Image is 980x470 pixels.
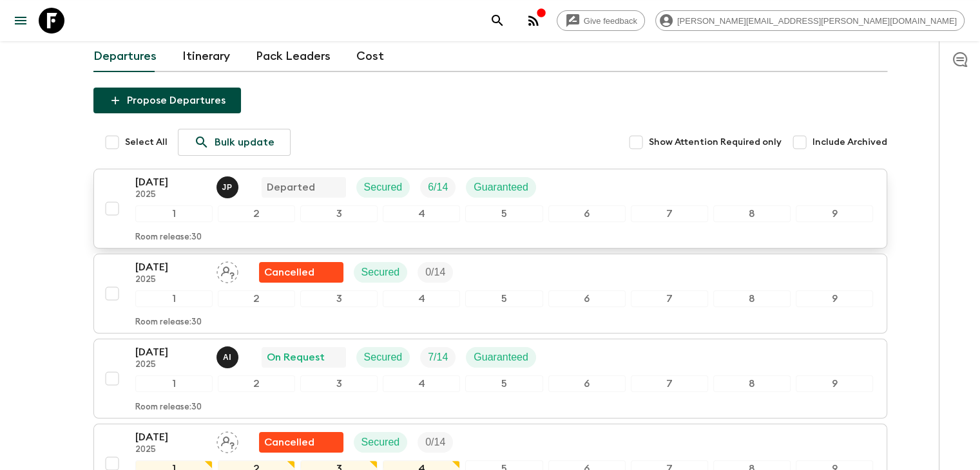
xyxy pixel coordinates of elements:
div: Trip Fill [420,347,456,368]
div: 8 [713,205,791,222]
p: On Request [267,350,325,365]
div: Trip Fill [418,432,453,453]
div: 9 [796,375,873,392]
a: Give feedback [557,10,645,31]
p: 7 / 14 [428,350,448,365]
div: 3 [300,375,378,392]
a: Cost [356,41,384,72]
span: Show Attention Required only [649,136,782,149]
p: Guaranteed [474,180,528,195]
span: Select All [125,136,168,149]
a: Pack Leaders [256,41,331,72]
button: [DATE]2025Alvaro IxtetelaOn RequestSecuredTrip FillGuaranteed123456789Room release:30 [93,339,887,418]
button: [DATE]2025Assign pack leaderFlash Pack cancellationSecuredTrip Fill123456789Room release:30 [93,254,887,334]
button: AI [216,346,241,368]
div: 6 [548,205,626,222]
div: 7 [631,290,708,307]
div: 5 [465,375,543,392]
div: 5 [465,205,543,222]
p: Secured [364,180,403,195]
p: 0 / 14 [425,435,445,450]
div: 9 [796,205,873,222]
a: Bulk update [178,129,291,156]
div: 4 [383,375,460,392]
p: 2025 [135,190,206,200]
span: Assign pack leader [216,265,238,276]
p: 2025 [135,445,206,455]
div: 3 [300,205,378,222]
div: 4 [383,290,460,307]
span: Give feedback [577,16,644,26]
p: [DATE] [135,429,206,445]
p: 2025 [135,275,206,285]
span: Include Archived [812,136,887,149]
div: Secured [356,177,410,198]
p: Cancelled [264,265,314,280]
div: 5 [465,290,543,307]
p: [DATE] [135,344,206,360]
div: 7 [631,375,708,392]
div: 6 [548,375,626,392]
p: Cancelled [264,435,314,450]
p: Secured [361,435,400,450]
p: Room release: 30 [135,232,202,243]
div: Trip Fill [418,262,453,283]
p: Secured [361,265,400,280]
div: 1 [135,375,213,392]
span: Assign pack leader [216,435,238,446]
div: 1 [135,205,213,222]
p: Departed [267,180,315,195]
div: 2 [218,205,295,222]
p: 0 / 14 [425,265,445,280]
div: 2 [218,290,295,307]
div: [PERSON_NAME][EMAIL_ADDRESS][PERSON_NAME][DOMAIN_NAME] [655,10,965,31]
button: [DATE]2025Julio PosadasDepartedSecuredTrip FillGuaranteed123456789Room release:30 [93,169,887,249]
div: Secured [354,432,408,453]
div: Flash Pack cancellation [259,262,343,283]
div: 7 [631,205,708,222]
button: search adventures [485,8,510,33]
p: Guaranteed [474,350,528,365]
p: 2025 [135,360,206,370]
div: Flash Pack cancellation [259,432,343,453]
p: Room release: 30 [135,402,202,413]
p: A I [223,352,231,362]
div: 3 [300,290,378,307]
div: Secured [354,262,408,283]
div: 6 [548,290,626,307]
a: Itinerary [182,41,230,72]
div: 1 [135,290,213,307]
div: 8 [713,375,791,392]
p: Secured [364,350,403,365]
p: Room release: 30 [135,317,202,328]
p: [DATE] [135,259,206,275]
div: 4 [383,205,460,222]
div: Trip Fill [420,177,456,198]
span: Alvaro Ixtetela [216,350,241,361]
p: 6 / 14 [428,180,448,195]
span: [PERSON_NAME][EMAIL_ADDRESS][PERSON_NAME][DOMAIN_NAME] [670,16,964,26]
p: [DATE] [135,174,206,190]
div: 2 [218,375,295,392]
div: 8 [713,290,791,307]
span: Julio Posadas [216,180,241,191]
a: Departures [93,41,157,72]
button: Propose Departures [93,88,241,113]
div: 9 [796,290,873,307]
button: menu [8,8,34,33]
p: Bulk update [215,135,274,150]
div: Secured [356,347,410,368]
